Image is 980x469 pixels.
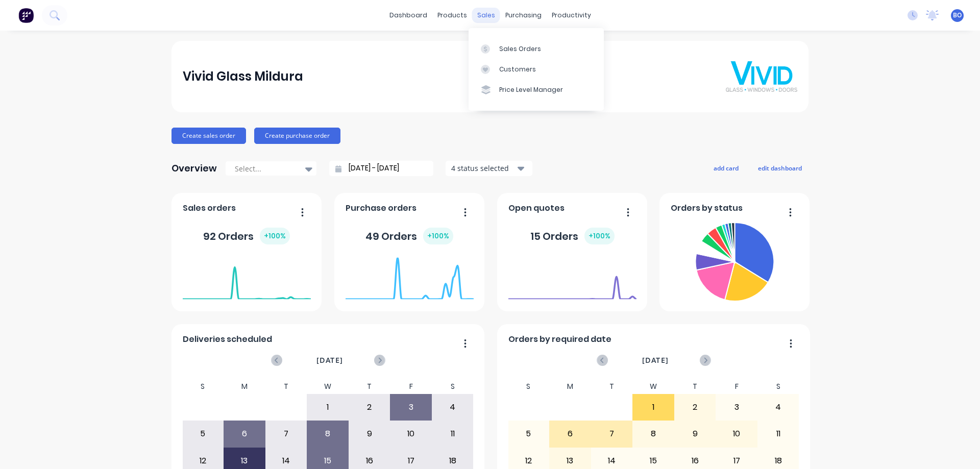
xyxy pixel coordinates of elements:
div: 8 [307,421,348,447]
span: [DATE] [642,355,669,366]
div: F [716,379,757,394]
span: BO [953,11,962,20]
div: 9 [349,421,390,447]
div: 6 [224,421,265,447]
div: 4 [432,394,473,420]
div: M [224,379,265,394]
div: 4 [758,394,799,420]
div: Customers [499,65,536,74]
button: Create purchase order [254,128,340,144]
a: Customers [469,59,604,80]
img: Factory [18,8,34,23]
div: T [674,379,716,394]
span: Deliveries scheduled [183,333,272,345]
div: purchasing [500,8,547,23]
div: W [632,379,674,394]
div: 49 Orders [365,228,453,244]
div: S [182,379,224,394]
div: + 100 % [260,228,290,244]
img: Vivid Glass Mildura [726,61,797,92]
div: 7 [266,421,307,447]
div: 2 [349,394,390,420]
div: Overview [171,158,217,179]
div: T [349,379,390,394]
button: edit dashboard [751,161,808,175]
a: Sales Orders [469,38,604,59]
span: Purchase orders [346,202,416,214]
div: 3 [390,394,431,420]
div: T [265,379,307,394]
div: F [390,379,432,394]
div: + 100 % [423,228,453,244]
div: S [508,379,550,394]
div: T [591,379,633,394]
a: dashboard [384,8,432,23]
button: Create sales order [171,128,246,144]
div: productivity [547,8,596,23]
div: sales [472,8,500,23]
a: Price Level Manager [469,80,604,100]
div: Sales Orders [499,44,541,54]
div: 3 [716,394,757,420]
div: 4 status selected [451,163,516,174]
div: 11 [432,421,473,447]
span: Sales orders [183,202,236,214]
span: [DATE] [316,355,343,366]
div: S [757,379,799,394]
div: 15 Orders [530,228,615,244]
div: S [432,379,474,394]
div: 92 Orders [203,228,290,244]
div: 1 [307,394,348,420]
div: + 100 % [584,228,615,244]
div: 2 [675,394,716,420]
div: Vivid Glass Mildura [183,66,303,87]
div: 8 [633,421,674,447]
div: 5 [183,421,224,447]
span: Orders by status [671,202,743,214]
div: 11 [758,421,799,447]
div: 5 [508,421,549,447]
div: 7 [592,421,632,447]
button: 4 status selected [446,161,532,176]
div: 1 [633,394,674,420]
span: Open quotes [508,202,565,214]
div: 10 [716,421,757,447]
div: W [307,379,349,394]
div: products [432,8,472,23]
div: 9 [675,421,716,447]
span: Orders by required date [508,333,611,345]
div: Price Level Manager [499,85,563,94]
div: M [549,379,591,394]
div: 10 [390,421,431,447]
button: add card [707,161,745,175]
div: 6 [550,421,591,447]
